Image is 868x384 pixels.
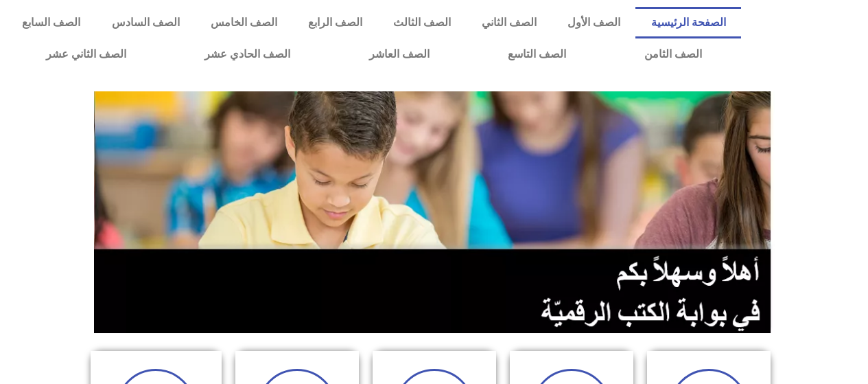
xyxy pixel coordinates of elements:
a: الصف العاشر [330,38,469,70]
a: الصف الحادي عشر [165,38,329,70]
a: الصف التاسع [469,38,605,70]
a: الصف السابع [7,7,96,38]
a: الصف السادس [96,7,195,38]
a: الصف الثاني [466,7,552,38]
a: الصف الخامس [195,7,292,38]
a: الصف الرابع [292,7,377,38]
a: الصف الثالث [377,7,466,38]
a: الصف الثاني عشر [7,38,165,70]
a: الصف الثامن [605,38,741,70]
a: الصف الأول [552,7,635,38]
a: الصفحة الرئيسية [635,7,741,38]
